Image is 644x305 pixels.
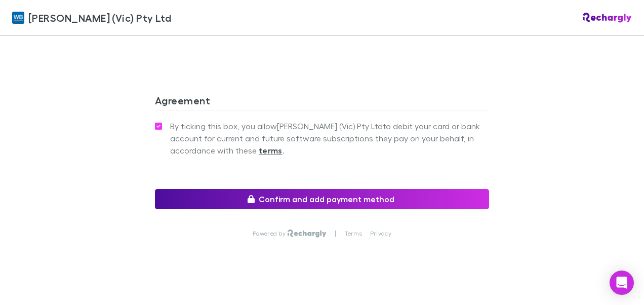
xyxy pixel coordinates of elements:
h3: Agreement [155,94,489,110]
span: [PERSON_NAME] (Vic) Pty Ltd [28,10,171,25]
strong: terms [259,145,283,156]
img: Rechargly Logo [288,230,327,238]
p: | [335,230,336,238]
a: Privacy [370,230,391,238]
button: Confirm and add payment method [155,189,489,209]
img: William Buck (Vic) Pty Ltd's Logo [12,12,24,24]
p: Powered by [253,230,288,238]
a: Terms [345,230,362,238]
span: By ticking this box, you allow [PERSON_NAME] (Vic) Pty Ltd to debit your card or bank account for... [170,120,489,157]
div: Open Intercom Messenger [610,271,634,295]
img: Rechargly Logo [583,13,632,23]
